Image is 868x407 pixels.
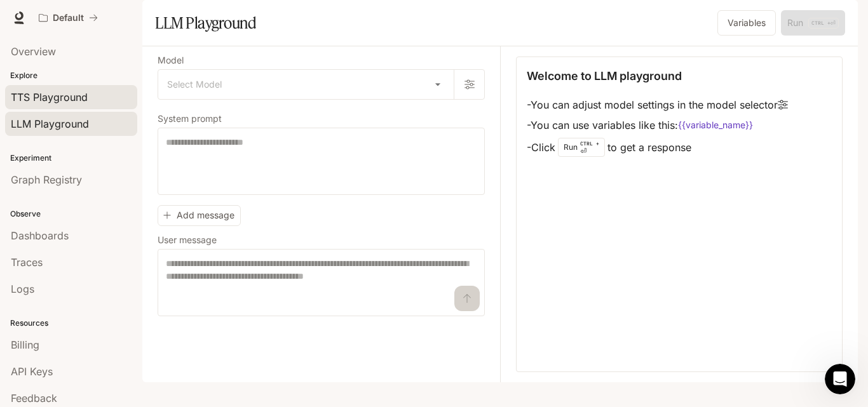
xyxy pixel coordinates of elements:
[167,78,222,91] span: Select Model
[158,56,184,65] p: Model
[527,135,788,159] li: - Click to get a response
[825,364,855,394] iframe: Intercom live chat
[155,10,256,36] h1: LLM Playground
[53,13,84,23] p: Default
[580,140,599,155] p: ⏎
[158,236,217,244] p: User message
[580,140,599,147] p: CTRL +
[158,114,222,123] p: System prompt
[33,5,104,30] button: All workspaces
[558,138,605,157] div: Run
[527,115,788,135] li: - You can use variables like this:
[717,10,776,36] button: Variables
[527,67,682,84] p: Welcome to LLM playground
[158,205,241,226] button: Add message
[678,119,753,131] code: {{variable_name}}
[527,95,788,115] li: - You can adjust model settings in the model selector
[158,70,454,99] div: Select Model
